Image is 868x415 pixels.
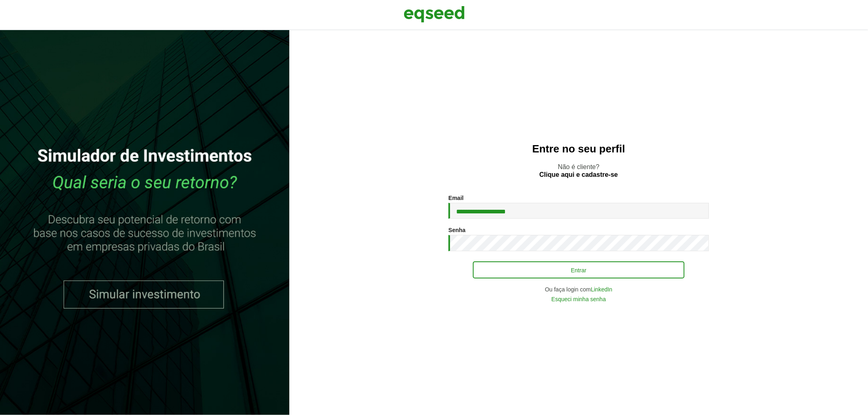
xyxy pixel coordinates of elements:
label: Email [448,195,464,201]
a: Esqueci minha senha [551,296,606,302]
a: Clique aqui e cadastre-se [540,172,618,178]
a: LinkedIn [591,287,612,292]
img: EqSeed Logo [404,4,465,24]
h2: Entre no seu perfil [306,143,852,155]
button: Entrar [473,261,684,278]
label: Senha [448,227,466,233]
p: Não é cliente? [306,163,852,178]
div: Ou faça login com [448,287,709,292]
